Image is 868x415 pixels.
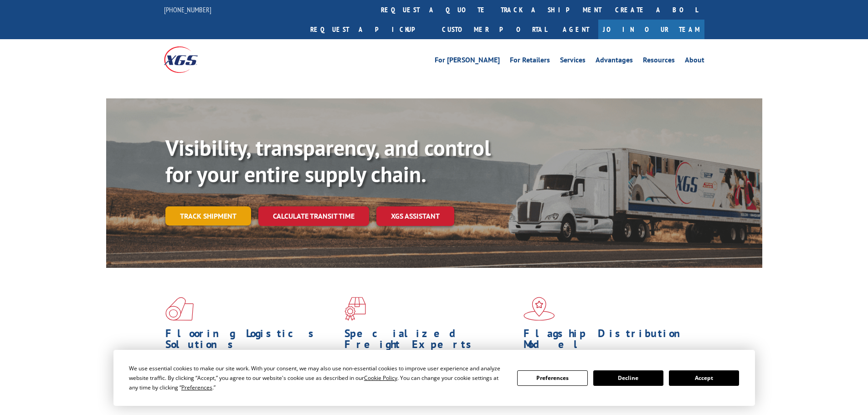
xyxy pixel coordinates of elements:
[303,20,435,39] a: Request a pickup
[435,56,500,67] a: For [PERSON_NAME]
[344,328,517,354] h1: Specialized Freight Experts
[165,297,194,321] img: xgs-icon-total-supply-chain-intelligence-red
[593,370,663,386] button: Decline
[165,133,491,188] b: Visibility, transparency, and control for your entire supply chain.
[510,56,550,67] a: For Retailers
[164,5,211,14] a: [PHONE_NUMBER]
[129,364,506,392] div: We use essential cookies to make our site work. With your consent, we may also use non-essential ...
[376,206,454,226] a: XGS ASSISTANT
[517,370,587,386] button: Preferences
[685,56,704,67] a: About
[435,20,554,39] a: Customer Portal
[598,20,704,39] a: Join Our Team
[181,384,212,391] span: Preferences
[165,328,338,354] h1: Flooring Logistics Solutions
[165,206,251,225] a: Track shipment
[643,56,675,67] a: Resources
[669,370,739,386] button: Accept
[596,56,633,67] a: Advantages
[113,350,755,406] div: Cookie Consent Prompt
[554,20,598,39] a: Agent
[524,297,555,321] img: xgs-icon-flagship-distribution-model-red
[560,56,586,67] a: Services
[524,328,696,354] h1: Flagship Distribution Model
[258,206,369,226] a: Calculate transit time
[364,374,397,382] span: Cookie Policy
[344,297,366,321] img: xgs-icon-focused-on-flooring-red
